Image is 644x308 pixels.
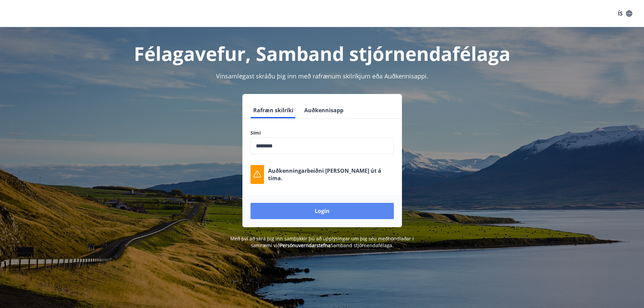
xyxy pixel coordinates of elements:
button: Login [251,203,394,219]
p: Auðkenningarbeiðni [PERSON_NAME] út á tíma. [268,167,394,182]
a: Persónuverndarstefna [280,242,331,248]
label: Sími [251,129,394,136]
button: Auðkennisapp [302,102,346,118]
button: Rafræn skilríki [251,102,296,118]
button: ÍS [614,7,636,20]
h1: Félagavefur, Samband stjórnendafélaga [87,41,557,66]
span: Vinsamlegast skráðu þig inn með rafrænum skilríkjum eða Auðkennisappi. [216,72,428,80]
span: Með því að skrá þig inn samþykkir þú að upplýsingar um þig séu meðhöndlaðar í samræmi við Samband... [230,235,414,248]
